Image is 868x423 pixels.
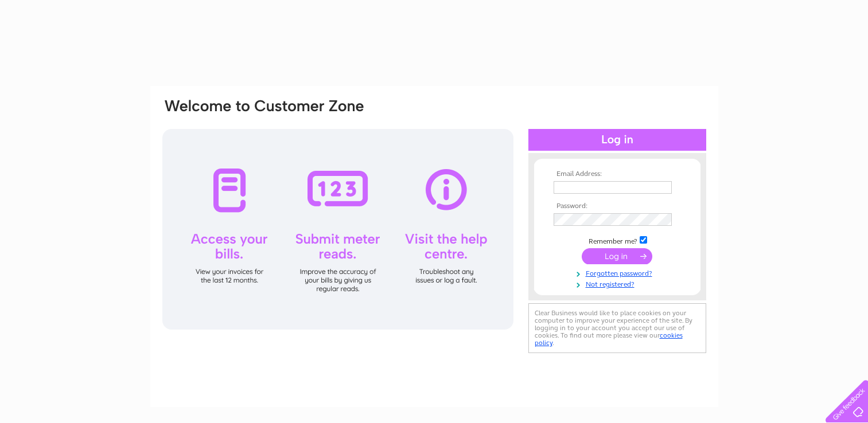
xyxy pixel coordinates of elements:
a: Forgotten password? [554,267,684,278]
div: Clear Business would like to place cookies on your computer to improve your experience of the sit... [528,303,706,353]
th: Password: [551,202,684,210]
a: cookies policy [535,331,683,347]
input: Submit [582,248,652,264]
td: Remember me? [551,234,684,246]
th: Email Address: [551,170,684,178]
a: Not registered? [554,278,684,289]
